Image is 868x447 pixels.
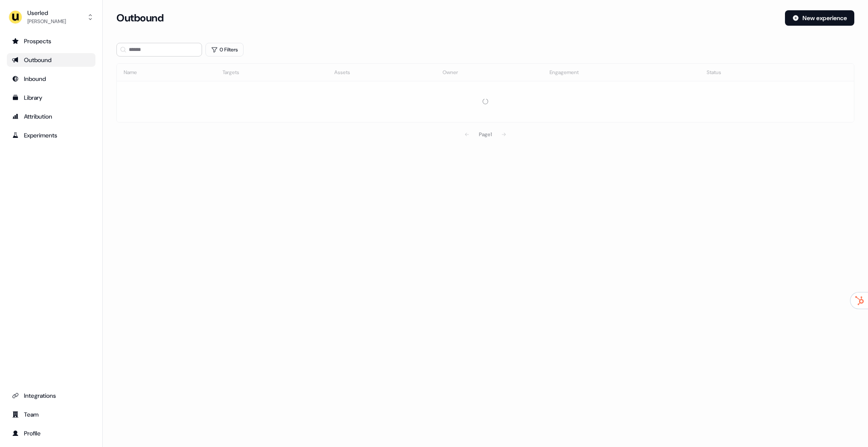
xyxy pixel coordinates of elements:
div: Inbound [12,74,90,83]
a: Go to team [7,408,95,421]
a: Go to integrations [7,389,95,402]
div: Attribution [12,112,90,121]
button: Userled[PERSON_NAME] [7,7,95,27]
h3: Outbound [116,12,163,24]
div: Team [12,410,90,419]
a: Go to attribution [7,110,95,123]
a: Go to Inbound [7,72,95,86]
button: 0 Filters [205,43,244,57]
a: Go to prospects [7,34,95,48]
div: [PERSON_NAME] [27,17,66,26]
button: New experience [785,10,854,26]
div: Userled [27,9,66,17]
div: Library [12,93,90,102]
a: Go to templates [7,91,95,104]
div: Experiments [12,131,90,140]
a: Go to outbound experience [7,53,95,67]
a: Go to profile [7,426,95,440]
a: Go to experiments [7,128,95,142]
div: Integrations [12,391,90,400]
div: Prospects [12,37,90,45]
div: Profile [12,429,90,438]
div: Outbound [12,56,90,64]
